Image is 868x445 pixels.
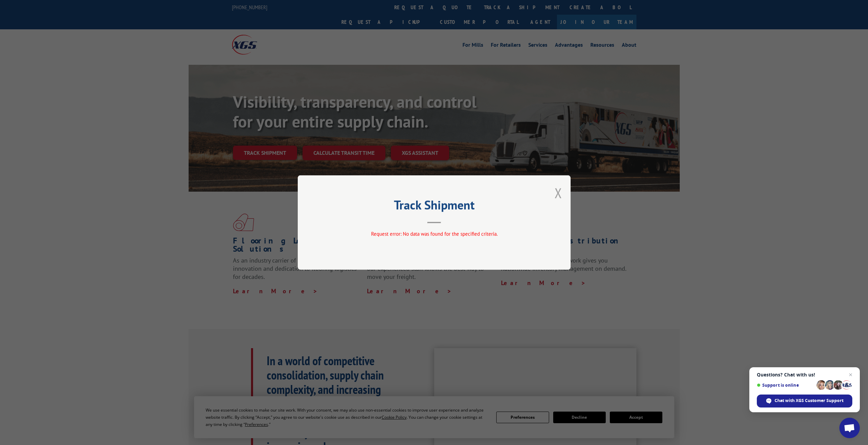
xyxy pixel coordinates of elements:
div: Open chat [839,418,860,438]
button: Close modal [555,184,562,202]
div: Chat with XGS Customer Support [757,395,852,407]
span: Request error: No data was found for the specified criteria. [371,231,497,237]
span: Close chat [847,371,855,379]
h2: Track Shipment [332,200,536,213]
span: Chat with XGS Customer Support [775,398,843,404]
span: Questions? Chat with us! [757,372,852,377]
span: Support is online [757,383,814,388]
